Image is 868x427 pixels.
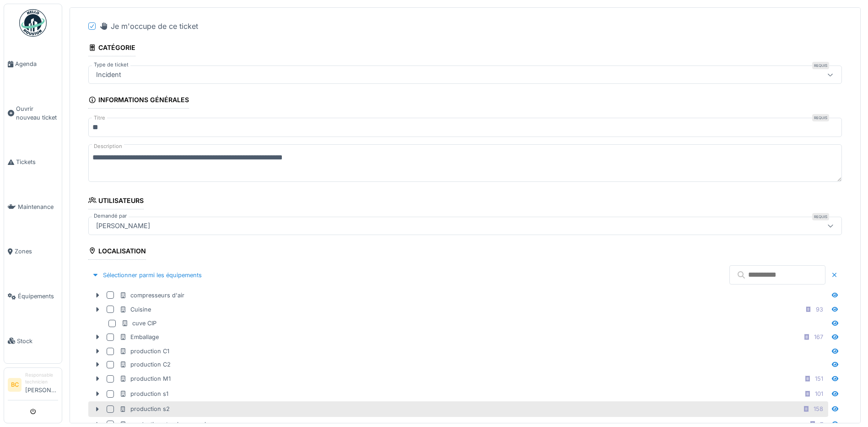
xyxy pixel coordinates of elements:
[4,42,62,87] a: Agenda
[88,244,146,260] div: Localisation
[88,93,189,109] div: Informations générales
[119,374,171,383] div: production M1
[8,372,58,400] a: BC Responsable technicien[PERSON_NAME]
[18,292,58,301] span: Équipements
[119,333,159,341] div: Emballage
[88,269,205,281] div: Sélectionner parmi les équipements
[15,60,58,68] span: Agenda
[88,194,144,209] div: Utilisateurs
[119,389,168,398] div: production s1
[119,405,170,413] div: production s2
[121,319,156,328] div: cuve CIP
[4,87,62,140] a: Ouvrir nouveau ticket
[4,140,62,185] a: Tickets
[17,337,58,345] span: Stock
[4,185,62,230] a: Maintenance
[15,247,58,256] span: Zones
[99,21,198,32] div: Je m'occupe de ce ticket
[4,318,62,363] a: Stock
[16,158,58,166] span: Tickets
[16,104,58,122] span: Ouvrir nouveau ticket
[119,291,184,300] div: compresseurs d'air
[92,221,154,231] div: [PERSON_NAME]
[19,9,47,37] img: Badge_color-CXgf-gQk.svg
[92,70,125,80] div: Incident
[8,378,22,392] li: BC
[25,372,58,386] div: Responsable technicien
[92,114,107,122] label: Titre
[92,212,129,220] label: Demandé par
[815,374,823,383] div: 151
[812,62,829,69] div: Requis
[18,203,58,211] span: Maintenance
[4,229,62,274] a: Zones
[812,114,829,121] div: Requis
[92,141,124,152] label: Description
[815,389,823,398] div: 101
[4,274,62,319] a: Équipements
[814,333,823,341] div: 167
[119,305,151,314] div: Cuisine
[25,372,58,398] li: [PERSON_NAME]
[816,305,823,314] div: 93
[812,213,829,220] div: Requis
[88,41,135,56] div: Catégorie
[92,61,130,69] label: Type de ticket
[814,405,823,413] div: 158
[119,347,169,356] div: production C1
[119,360,171,369] div: production C2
